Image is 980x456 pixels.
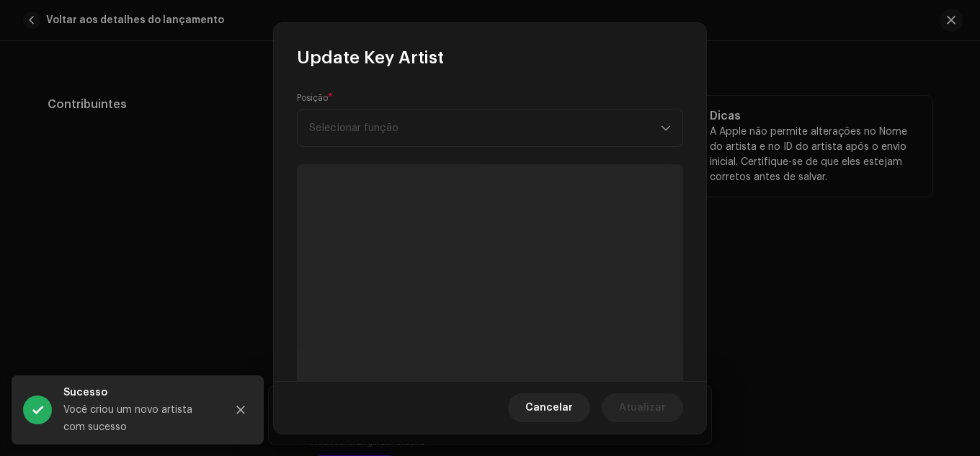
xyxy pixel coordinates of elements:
[619,393,666,421] span: Atualizar
[508,393,590,421] button: Cancelar
[297,92,333,104] label: Posição
[297,46,444,69] span: Update Key Artist
[525,393,573,421] span: Cancelar
[63,384,215,401] div: Sucesso
[63,401,215,436] div: Você criou um novo artista com sucesso
[602,393,683,421] button: Atualizar
[226,395,255,424] button: Close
